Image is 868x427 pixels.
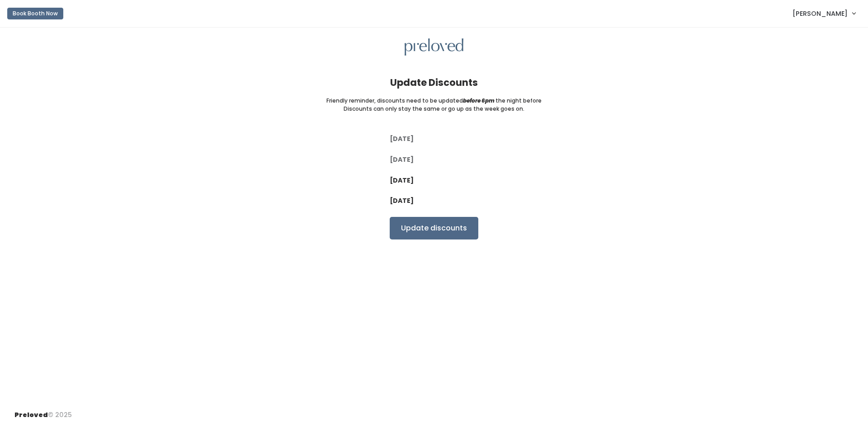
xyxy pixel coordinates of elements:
button: Book Booth Now [7,8,63,19]
label: [DATE] [390,155,414,164]
a: [PERSON_NAME] [783,4,864,23]
small: Discounts can only stay the same or go up as the week goes on. [344,105,524,113]
label: [DATE] [390,134,414,144]
span: [PERSON_NAME] [793,9,848,19]
h4: Update Discounts [390,77,478,88]
input: Update discounts [390,217,478,239]
i: before 6pm [463,97,495,104]
label: [DATE] [390,176,414,185]
a: Book Booth Now [7,4,63,23]
img: preloved logo [405,38,463,56]
span: Preloved [14,410,48,419]
label: [DATE] [390,196,414,206]
small: Friendly reminder, discounts need to be updated the night before [326,97,542,105]
div: © 2025 [14,403,72,420]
